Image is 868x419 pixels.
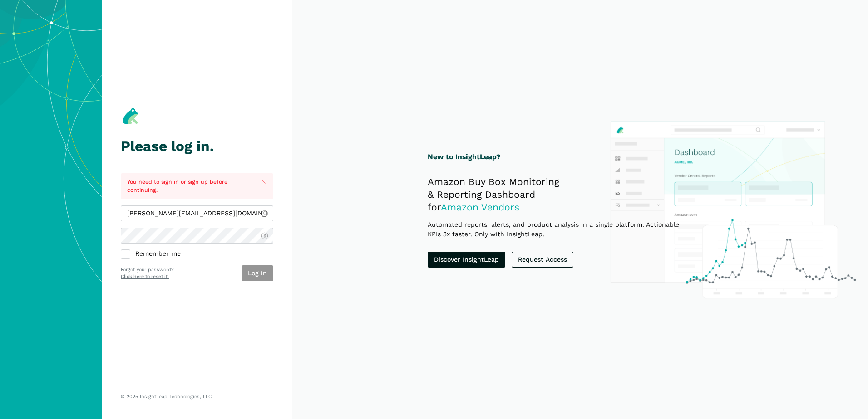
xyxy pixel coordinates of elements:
p: Forgot your password? [121,266,174,273]
p: Automated reports, alerts, and product analysis in a single platform. Actionable KPIs 3x faster. ... [428,220,693,239]
img: InsightLeap Product [606,117,860,302]
p: © 2025 InsightLeap Technologies, LLC. [121,394,273,400]
h1: Please log in. [121,138,273,154]
a: Request Access [512,252,573,268]
input: admin@insightleap.com [121,205,273,221]
a: Discover InsightLeap [428,252,505,268]
h2: Amazon Buy Box Monitoring & Reporting Dashboard for [428,175,693,214]
h1: New to InsightLeap? [428,151,693,163]
p: You need to sign in or sign up before continuing. [127,178,252,195]
span: Amazon Vendors [441,201,519,213]
label: Remember me [121,250,273,258]
button: Close [258,176,270,188]
a: Click here to reset it. [121,273,169,279]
